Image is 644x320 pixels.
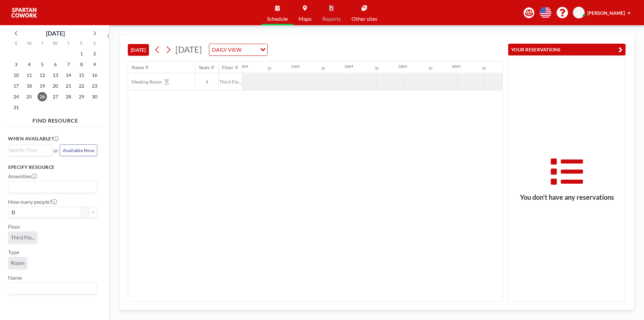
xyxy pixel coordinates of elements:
[89,207,97,218] button: +
[51,60,60,69] span: Wednesday, August 6, 2025
[452,64,461,69] div: 4AM
[36,40,49,48] div: T
[352,16,377,21] span: Other sites
[63,147,94,153] span: Available Now
[38,81,47,91] span: Tuesday, August 19, 2025
[8,173,37,180] label: Amenities
[24,71,34,80] span: Monday, August 11, 2025
[64,81,73,91] span: Thursday, August 21, 2025
[11,92,21,101] span: Sunday, August 24, 2025
[211,45,243,54] span: DAILY VIEW
[8,164,97,170] h3: Specify resource
[24,92,34,101] span: Monday, August 25, 2025
[8,223,20,230] label: Floor
[23,40,36,48] div: M
[77,49,86,58] span: Friday, August 1, 2025
[11,234,35,241] span: Third Flo...
[9,183,93,191] input: Search for option
[8,115,103,124] h4: FIND RESOURCE
[237,64,248,69] div: 12AM
[38,92,47,101] span: Tuesday, August 26, 2025
[398,64,407,69] div: 3AM
[75,40,88,48] div: F
[11,71,21,80] span: Sunday, August 10, 2025
[90,71,99,80] span: Saturday, August 16, 2025
[11,81,21,91] span: Sunday, August 17, 2025
[128,44,149,56] button: [DATE]
[81,207,89,218] button: -
[90,60,99,69] span: Saturday, August 9, 2025
[322,16,341,21] span: Reports
[46,29,65,38] div: [DATE]
[508,44,626,55] button: YOUR RESERVATIONS
[11,260,24,266] span: Room
[131,64,144,71] div: Name
[375,66,379,71] div: 30
[38,60,47,69] span: Tuesday, August 5, 2025
[9,146,48,154] input: Search for option
[344,64,353,69] div: 2AM
[128,79,162,85] span: Meeting Room
[291,64,300,69] div: 1AM
[24,81,34,91] span: Monday, August 18, 2025
[51,92,60,101] span: Wednesday, August 27, 2025
[175,44,202,54] span: [DATE]
[8,145,52,155] div: Search for option
[51,71,60,80] span: Wednesday, August 13, 2025
[8,274,22,281] label: Name
[64,92,73,101] span: Thursday, August 28, 2025
[90,81,99,91] span: Saturday, August 23, 2025
[244,45,256,54] input: Search for option
[577,10,581,16] span: IS
[219,79,242,85] span: Third Flo...
[77,60,86,69] span: Friday, August 8, 2025
[60,144,97,156] button: Available Now
[8,198,57,205] label: How many people?
[90,92,99,101] span: Saturday, August 30, 2025
[209,44,267,55] div: Search for option
[587,10,625,16] span: [PERSON_NAME]
[267,16,288,21] span: Schedule
[24,60,34,69] span: Monday, August 4, 2025
[482,66,486,71] div: 30
[10,40,23,48] div: S
[49,40,62,48] div: W
[90,49,99,58] span: Saturday, August 2, 2025
[64,60,73,69] span: Thursday, August 7, 2025
[88,40,101,48] div: S
[53,147,58,154] span: or
[77,81,86,91] span: Friday, August 22, 2025
[11,6,38,19] img: organization-logo
[38,71,47,80] span: Tuesday, August 12, 2025
[64,71,73,80] span: Thursday, August 14, 2025
[8,249,19,256] label: Type
[267,66,271,71] div: 30
[299,16,312,21] span: Maps
[62,40,75,48] div: T
[11,103,21,112] span: Sunday, August 31, 2025
[51,81,60,91] span: Wednesday, August 20, 2025
[77,92,86,101] span: Friday, August 29, 2025
[199,64,210,71] div: Seats
[77,71,86,80] span: Friday, August 15, 2025
[428,66,432,71] div: 30
[321,66,325,71] div: 30
[9,284,93,293] input: Search for option
[222,64,233,71] div: Floor
[196,79,218,85] span: 4
[11,60,21,69] span: Sunday, August 3, 2025
[8,283,97,294] div: Search for option
[508,193,625,201] h3: You don’t have any reservations
[8,181,97,193] div: Search for option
